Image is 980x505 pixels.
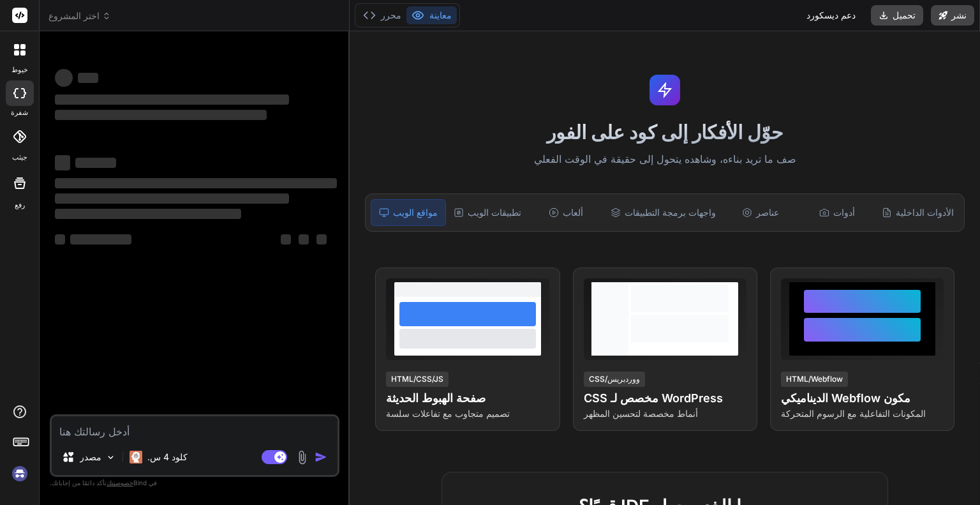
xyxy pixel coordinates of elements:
[393,207,438,218] font: مواقع الويب
[80,451,101,462] font: مصدر
[11,65,28,74] font: خيوط
[563,207,583,218] font: ألعاب
[358,6,406,24] button: محرر
[391,374,443,384] font: HTML/CSS/JS
[147,451,188,462] font: كلود 4 س.
[781,391,910,405] font: مكون Webflow الديناميكي
[381,10,401,20] font: محرر
[833,207,855,218] font: أدوات
[295,450,309,465] img: مرفق
[50,479,107,486] font: تأكد دائمًا من إجاباتك.
[786,374,843,384] font: HTML/Webflow
[871,5,923,26] button: تحميل
[386,408,510,419] font: تصميم متجاوب مع تفاعلات سلسة
[756,207,779,218] font: عناصر
[133,479,157,486] font: في Bind
[781,408,926,419] font: المكونات التفاعلية مع الرسوم المتحركة
[584,391,723,405] font: CSS مخصص لـ WordPress
[11,108,28,117] font: شفرة
[429,10,452,20] font: معاينة
[589,374,640,384] font: CSS/ووردبريس
[547,121,783,144] font: حوّل الأفكار إلى كود على الفور
[896,207,954,218] font: الأدوات الداخلية
[625,207,716,218] font: واجهات برمجة التطبيقات
[15,200,25,209] font: رفع
[584,408,698,419] font: أنماط مخصصة لتحسين المظهر
[534,153,796,165] font: صف ما تريد بناءه، وشاهده يتحول إلى حقيقة في الوقت الفعلي
[315,451,327,464] img: رمز
[130,451,142,464] img: سونيت كلود 4
[931,5,974,26] button: نشر
[386,391,486,405] font: صفحة الهبوط الحديثة
[107,479,133,486] font: خصوصيتك
[105,452,116,463] img: اختيار النماذج
[468,207,521,218] font: تطبيقات الويب
[806,10,856,20] font: دعم ديسكورد
[951,10,967,20] font: نشر
[893,10,916,20] font: تحميل
[48,10,100,21] font: اختر المشروع
[9,463,31,485] img: تسجيل الدخول
[406,6,457,24] button: معاينة
[12,153,27,162] font: جيثب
